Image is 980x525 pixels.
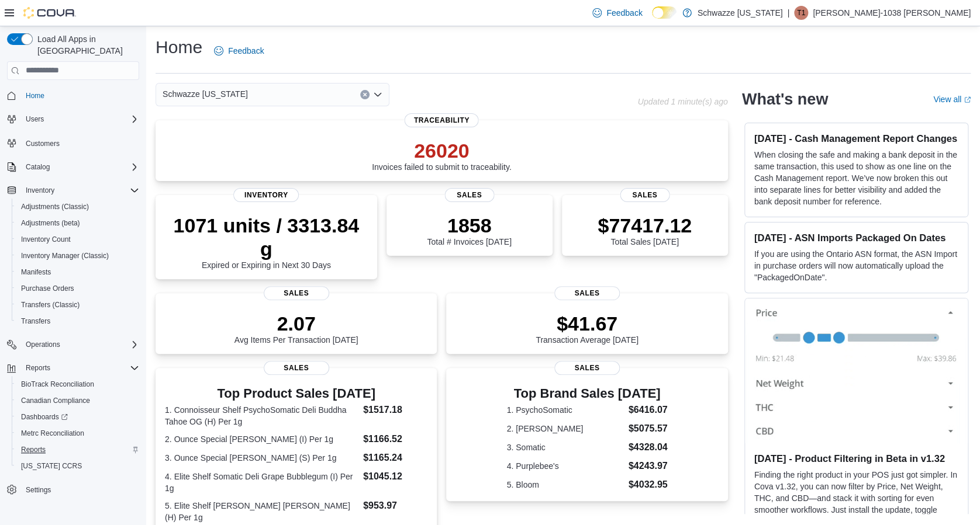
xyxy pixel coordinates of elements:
dd: $1166.52 [363,432,427,446]
a: View allExternal link [933,95,971,104]
button: Adjustments (beta) [12,215,144,231]
span: Operations [21,338,139,352]
h3: Top Brand Sales [DATE] [506,387,667,401]
dd: $4032.95 [629,478,668,492]
span: Transfers (Classic) [16,298,139,312]
span: Traceability [405,113,479,127]
dt: 5. Bloom [506,479,623,491]
button: Reports [12,441,144,458]
a: Inventory Count [16,232,75,246]
p: 1071 units / 3313.84 g [165,214,368,260]
span: Users [21,112,139,126]
span: Customers [21,135,139,150]
dt: 4. Purplebee's [506,460,623,472]
span: Metrc Reconciliation [21,429,84,438]
span: Reports [16,443,139,457]
span: Metrc Reconciliation [16,426,139,440]
span: Sales [554,361,620,375]
span: Reports [21,361,139,375]
dt: 4. Elite Shelf Somatic Deli Grape Bubblegum (I) Per 1g [165,471,358,494]
span: Customers [26,139,60,148]
span: Adjustments (Classic) [21,202,89,211]
a: Feedback [209,39,268,62]
div: Expired or Expiring in Next 30 Days [165,214,368,270]
a: Purchase Orders [16,281,79,295]
a: [US_STATE] CCRS [16,459,87,473]
button: Clear input [360,90,370,99]
button: Users [2,111,144,127]
span: Manifests [16,265,139,279]
a: Manifests [16,265,56,279]
a: Metrc Reconciliation [16,426,89,440]
h3: [DATE] - Product Filtering in Beta in v1.32 [754,453,958,464]
span: Catalog [21,160,139,174]
button: Open list of options [373,90,382,99]
a: Feedback [588,1,647,25]
dt: 3. Somatic [506,441,623,453]
p: [PERSON_NAME]-1038 [PERSON_NAME] [813,6,971,20]
dt: 1. Connoisseur Shelf PsychoSomatic Deli Buddha Tahoe OG (H) Per 1g [165,404,358,427]
span: Manifests [21,267,51,277]
span: Home [26,91,44,100]
p: If you are using the Ontario ASN format, the ASN Import in purchase orders will now automatically... [754,248,958,283]
span: Adjustments (beta) [21,218,80,228]
a: Settings [21,483,56,497]
a: Reports [16,443,50,457]
span: Settings [26,485,51,495]
span: Operations [26,340,60,349]
a: Canadian Compliance [16,394,95,408]
div: Avg Items Per Transaction [DATE] [234,312,358,345]
span: Inventory Manager (Classic) [16,249,139,263]
span: Settings [21,482,139,497]
span: Washington CCRS [16,459,139,473]
dt: 3. Ounce Special [PERSON_NAME] (S) Per 1g [165,452,358,464]
a: Transfers (Classic) [16,298,84,312]
dd: $4328.04 [629,440,668,454]
span: Dashboards [16,410,139,424]
span: Adjustments (Classic) [16,200,139,214]
span: Inventory Count [16,232,139,246]
div: Total Sales [DATE] [598,214,692,246]
button: Canadian Compliance [12,392,144,409]
p: 1858 [427,214,511,237]
button: Operations [2,336,144,353]
span: Inventory Count [21,235,71,244]
dd: $5075.57 [629,422,668,436]
span: Inventory [233,188,299,202]
span: Inventory Manager (Classic) [21,251,109,260]
span: Transfers [21,317,50,326]
svg: External link [964,96,971,103]
button: Home [2,87,144,104]
a: Transfers [16,314,55,328]
span: Inventory [26,186,54,195]
a: Dashboards [12,409,144,425]
p: 2.07 [234,312,358,335]
a: Adjustments (Classic) [16,200,94,214]
span: Sales [264,286,329,300]
span: T1 [797,6,805,20]
dt: 2. Ounce Special [PERSON_NAME] (I) Per 1g [165,433,358,445]
span: Adjustments (beta) [16,216,139,230]
dd: $4243.97 [629,459,668,473]
dt: 1. PsychoSomatic [506,404,623,416]
dt: 2. [PERSON_NAME] [506,423,623,434]
img: Cova [23,7,76,19]
button: Metrc Reconciliation [12,425,144,441]
span: Feedback [606,7,642,19]
button: Settings [2,481,144,498]
dt: 5. Elite Shelf [PERSON_NAME] [PERSON_NAME] (H) Per 1g [165,500,358,523]
span: Catalog [26,162,50,172]
button: Catalog [21,160,54,174]
span: BioTrack Reconciliation [16,377,139,391]
button: Inventory [2,182,144,199]
dd: $1165.24 [363,451,427,465]
button: Reports [21,361,55,375]
button: [US_STATE] CCRS [12,458,144,474]
button: BioTrack Reconciliation [12,376,144,392]
button: Manifests [12,264,144,280]
input: Dark Mode [652,6,677,19]
dd: $953.97 [363,499,427,513]
button: Transfers (Classic) [12,297,144,313]
dd: $1045.12 [363,470,427,484]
